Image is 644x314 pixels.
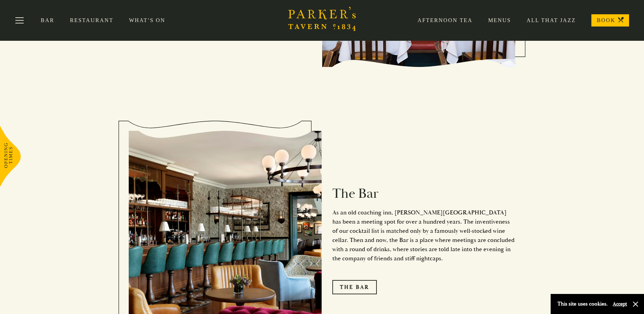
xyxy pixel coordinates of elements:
p: As an old coaching inn, [PERSON_NAME][GEOGRAPHIC_DATA] has been a meeting spot for over a hundred... [332,208,516,263]
a: The Bar [332,280,377,294]
button: Accept [613,301,627,307]
button: Close and accept [632,301,639,308]
p: This site uses cookies. [557,299,608,309]
h2: The Bar [332,186,516,202]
